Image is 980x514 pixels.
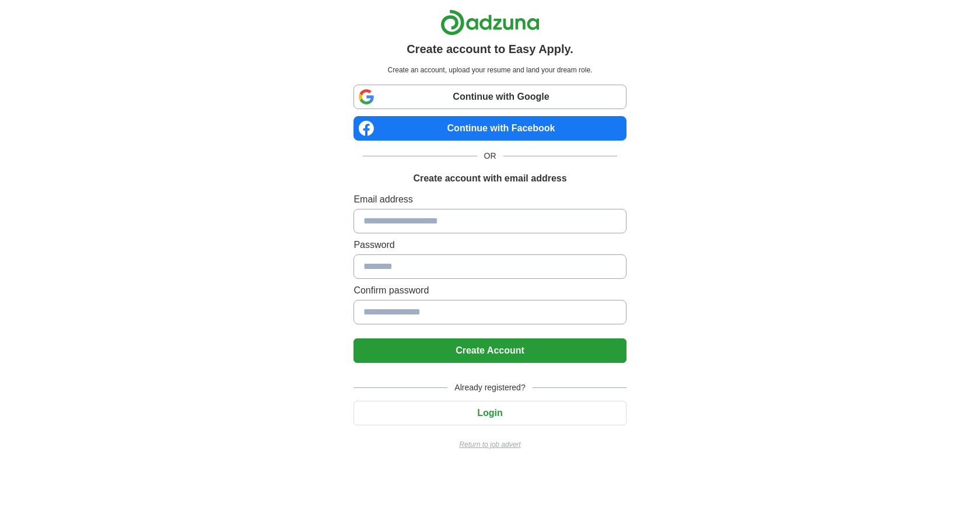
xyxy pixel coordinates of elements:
[353,401,626,425] button: Login
[353,284,626,298] label: Confirm password
[353,238,626,252] label: Password
[407,40,573,58] h1: Create account to Easy Apply.
[413,172,566,186] h1: Create account with email address
[353,338,626,363] button: Create Account
[477,150,503,162] span: OR
[440,9,540,36] img: Adzuna logo
[353,85,626,109] a: Continue with Google
[356,65,624,75] p: Create an account, upload your resume and land your dream role.
[447,382,532,394] span: Already registered?
[353,193,626,207] label: Email address
[353,116,626,141] a: Continue with Facebook
[353,408,626,418] a: Login
[353,439,626,450] a: Return to job advert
